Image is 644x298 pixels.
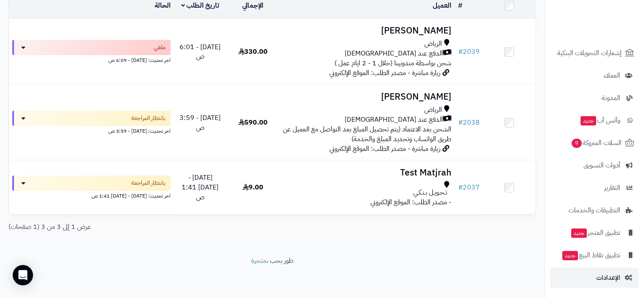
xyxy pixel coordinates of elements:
[413,188,447,198] span: تـحـويـل بـنـكـي
[282,92,451,102] h3: [PERSON_NAME]
[458,182,463,192] span: #
[550,267,639,288] a: الإعدادات
[345,49,443,58] span: الدفع عند [DEMOGRAPHIC_DATA]
[604,70,620,81] span: العملاء
[550,43,639,63] a: إشعارات التحويلات البنكية
[238,47,268,57] span: 330.00
[279,161,454,214] td: - مصدر الطلب: الموقع الإلكتروني
[242,0,263,11] a: الإجمالي
[458,117,480,128] a: #2038
[180,42,221,62] span: [DATE] - 6:01 ص
[586,16,636,34] img: logo-2.png
[557,47,622,59] span: إشعارات التحويلات البنكية
[238,117,268,128] span: 590.00
[602,92,620,104] span: المدونة
[550,133,639,153] a: السلات المتروكة9
[604,182,620,194] span: التقارير
[424,105,442,115] span: الرياض
[182,173,218,202] span: [DATE] - [DATE] 1:41 ص
[154,43,166,52] span: ملغي
[458,0,462,11] a: #
[243,182,263,192] span: 9.00
[550,155,639,175] a: أدوات التسويق
[583,159,620,171] span: أدوات التسويق
[334,58,451,68] span: شحن بواسطة مندوبينا (خلال 1 - 2 ايام عمل )
[571,138,582,148] span: 9
[580,114,620,126] span: وآتس آب
[458,117,463,128] span: #
[571,228,587,238] span: جديد
[181,0,220,11] a: تاريخ الطلب
[131,179,166,187] span: بانتظار المراجعة
[251,256,266,266] a: متجرة
[561,249,620,261] span: تطبيق نقاط البيع
[550,65,639,86] a: العملاء
[12,126,171,135] div: اخر تحديث: [DATE] - 3:59 ص
[596,272,620,284] span: الإعدادات
[329,68,440,78] span: زيارة مباشرة - مصدر الطلب: الموقع الإلكتروني
[458,47,463,57] span: #
[550,88,639,108] a: المدونة
[571,137,622,149] span: السلات المتروكة
[569,204,620,216] span: التطبيقات والخدمات
[570,227,620,239] span: تطبيق المتجر
[282,26,451,36] h3: [PERSON_NAME]
[329,144,440,154] span: زيارة مباشرة - مصدر الطلب: الموقع الإلكتروني
[562,251,578,260] span: جديد
[458,182,480,192] a: #2037
[550,110,639,131] a: وآتس آبجديد
[550,245,639,265] a: تطبيق نقاط البيعجديد
[13,265,33,285] div: Open Intercom Messenger
[283,124,451,144] span: الشحن بعد الاعتماد (يتم تحصيل المبلغ بعد التواصل مع العميل عن طريق الواتساب وتحديد المبلغ والخدمة)
[345,115,443,125] span: الدفع عند [DEMOGRAPHIC_DATA]
[131,114,166,123] span: بانتظار المراجعة
[282,168,451,178] h3: Test Matjrah
[433,0,451,11] a: العميل
[550,223,639,243] a: تطبيق المتجرجديد
[458,47,480,57] a: #2039
[155,0,171,11] a: الحالة
[2,222,272,232] div: عرض 1 إلى 3 من 3 (1 صفحات)
[550,200,639,220] a: التطبيقات والخدمات
[580,116,596,125] span: جديد
[12,55,171,64] div: اخر تحديث: [DATE] - 6:09 ص
[12,191,171,200] div: اخر تحديث: [DATE] - [DATE] 1:41 ص
[424,39,442,49] span: الرياض
[180,113,221,133] span: [DATE] - 3:59 ص
[550,178,639,198] a: التقارير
